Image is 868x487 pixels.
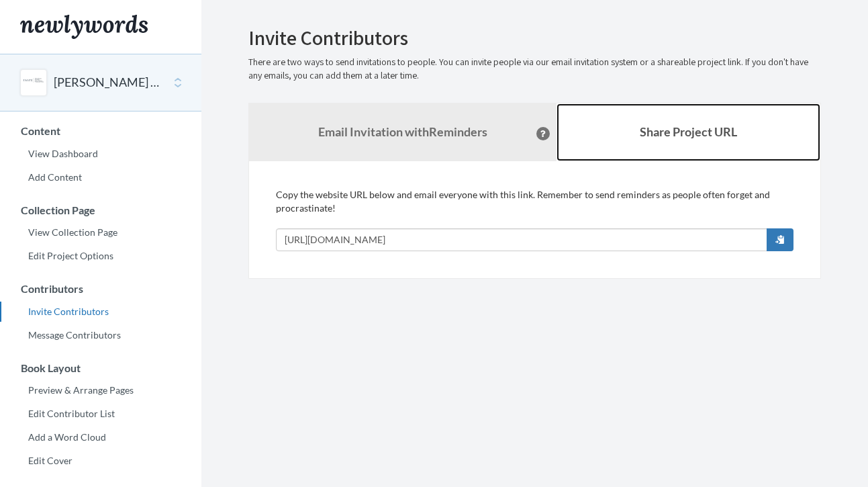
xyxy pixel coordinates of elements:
h3: Collection Page [1,204,201,216]
strong: Email Invitation with Reminders [318,124,487,139]
h3: Contributors [1,283,201,295]
h3: Content [1,125,201,137]
img: Newlywords logo [20,15,148,39]
div: Copy the website URL below and email everyone with this link. Remember to send reminders as peopl... [276,188,793,251]
p: There are two ways to send invitations to people. You can invite people via our email invitation ... [248,56,821,83]
b: Share Project URL [640,124,737,139]
h3: Book Layout [1,362,201,374]
h2: Invite Contributors [248,27,821,49]
button: [PERSON_NAME] Alumni Book [54,74,162,91]
span: Support [28,9,77,21]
